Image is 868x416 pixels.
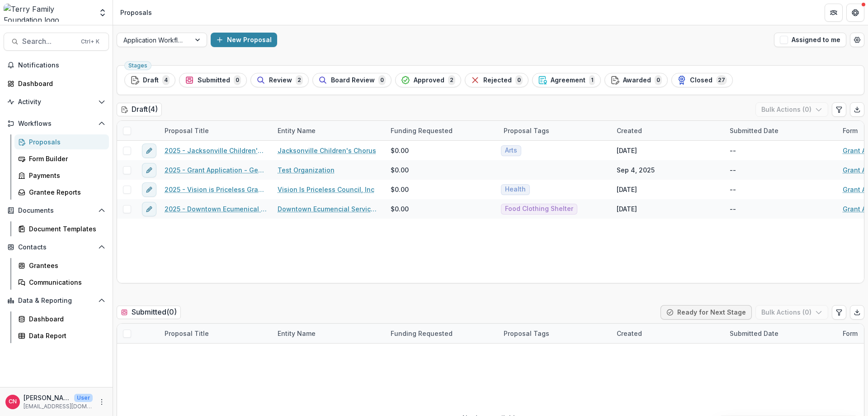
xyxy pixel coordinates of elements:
span: Board Review [331,77,375,84]
button: Board Review0 [312,73,392,87]
span: Notifications [18,62,105,69]
div: Document Templates [29,224,102,234]
div: Submitted Date [724,126,784,135]
h2: Submitted ( 0 ) [117,306,181,319]
span: $0.00 [391,204,409,214]
a: Proposals [14,134,109,149]
span: Review [269,77,292,84]
span: Draft [143,77,159,84]
span: Workflows [18,120,94,128]
button: edit [142,163,156,177]
div: Created [611,324,724,343]
span: 0 [655,75,662,85]
span: 0 [515,75,523,85]
div: Entity Name [272,324,385,343]
a: Data Report [14,328,109,343]
a: Downtown Ecumencial Services Council [278,204,380,214]
div: Grantees [29,261,102,270]
button: Notifications [4,58,109,72]
a: 2025 - Downtown Ecumenical Services Council - Capital Campaign/Endowment [165,204,267,214]
p: [PERSON_NAME] [24,393,71,402]
div: Ctrl + K [79,37,101,47]
span: 2 [296,75,303,85]
div: Sep 4, 2025 [617,165,655,175]
span: Rejected [483,77,512,84]
div: Entity Name [272,121,385,140]
span: 0 [378,75,386,85]
div: Grantee Reports [29,187,102,197]
div: Created [611,126,647,135]
div: Proposal Title [159,121,272,140]
div: Proposal Tags [498,329,555,338]
span: Agreement [551,77,585,84]
div: Proposal Tags [498,324,611,343]
div: Funding Requested [385,126,458,135]
a: Document Templates [14,221,109,236]
span: 0 [234,75,241,85]
div: Dashboard [18,79,102,88]
button: Export table data [850,102,864,117]
div: Proposal Title [159,324,272,343]
div: Carol Nieves [9,399,17,405]
button: Partners [825,4,843,22]
span: $0.00 [391,165,409,175]
button: Edit table settings [832,305,846,320]
div: Created [611,329,647,338]
button: Open Contacts [4,240,109,254]
a: Grantee Reports [14,185,109,200]
div: -- [730,165,736,175]
button: Rejected0 [465,73,528,87]
p: [EMAIL_ADDRESS][DOMAIN_NAME] [24,402,93,411]
span: Submitted [198,77,230,84]
nav: breadcrumb [117,6,156,19]
div: Proposal Title [159,126,214,135]
button: More [96,397,107,407]
button: Submitted0 [179,73,247,87]
button: Agreement1 [532,73,601,87]
button: edit [142,182,156,197]
a: 2025 - Vision is Priceless Grant Application - Program or Project [165,185,267,194]
span: Data & Reporting [18,297,94,305]
button: Bulk Actions (0) [755,102,828,117]
button: Bulk Actions (0) [755,305,828,320]
button: Search... [4,33,109,51]
div: -- [730,204,736,214]
div: Submitted Date [724,329,784,338]
button: Open Documents [4,203,109,218]
div: Proposal Tags [498,121,611,140]
p: User [74,394,93,402]
button: Awarded0 [604,73,668,87]
div: Payments [29,171,102,180]
button: Open Data & Reporting [4,293,109,308]
img: Terry Family Foundation logo [4,4,93,22]
div: Form Builder [29,154,102,163]
button: Approved2 [395,73,461,87]
a: 2025 - Grant Application - General Operating Support [165,165,267,175]
div: [DATE] [617,185,637,194]
div: Entity Name [272,329,321,338]
span: Activity [18,98,94,106]
div: Funding Requested [385,121,498,140]
span: $0.00 [391,146,409,155]
div: Form [837,126,863,135]
a: Payments [14,168,109,183]
div: Form [837,329,863,338]
a: Test Organization [278,165,335,175]
span: Documents [18,207,94,215]
div: Funding Requested [385,329,458,338]
div: Submitted Date [724,121,837,140]
div: Dashboard [29,314,102,324]
a: Jacksonville Children's Chorus [278,146,376,155]
button: Ready for Next Stage [660,305,752,320]
div: Data Report [29,331,102,340]
span: 2 [448,75,455,85]
div: Proposal Tags [498,126,555,135]
h2: Draft ( 4 ) [117,103,162,116]
a: Grantees [14,258,109,273]
button: Review2 [250,73,309,87]
button: Get Help [846,4,864,22]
